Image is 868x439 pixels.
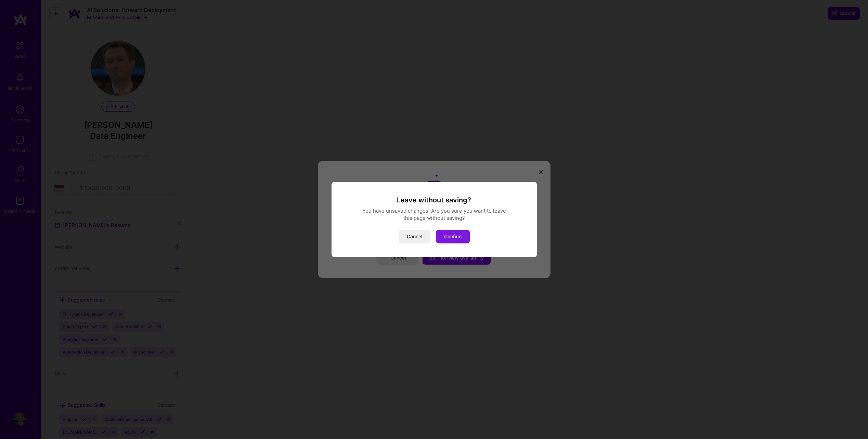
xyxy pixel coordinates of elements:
button: Confirm [436,230,470,243]
div: You have unsaved changes. Are you sure you want to leave [340,207,529,214]
div: this page without saving? [340,214,529,222]
div: modal [332,182,537,257]
button: Cancel [399,230,430,243]
h3: Leave without saving? [340,196,529,204]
